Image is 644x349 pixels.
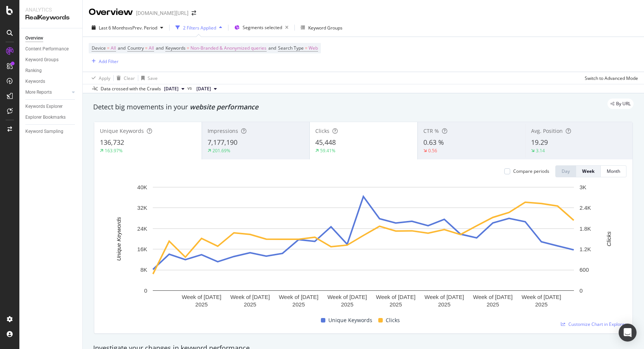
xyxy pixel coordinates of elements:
[25,128,63,135] div: Keyword Sampling
[243,24,282,31] span: Segments selected
[25,34,43,42] div: Overview
[137,205,147,211] text: 32K
[89,6,133,19] div: Overview
[25,67,42,75] div: Ranking
[25,34,77,42] a: Overview
[423,127,439,134] span: CTR %
[320,147,335,154] div: 59.41%
[128,25,157,31] span: vs Prev. Period
[161,84,187,93] button: [DATE]
[341,301,353,308] text: 2025
[190,43,266,53] span: Non-Branded & Anonymized queries
[25,78,77,85] a: Keywords
[137,225,147,232] text: 24K
[293,301,305,308] text: 2025
[438,301,450,308] text: 2025
[606,231,612,246] text: Clicks
[195,301,208,308] text: 2025
[25,67,77,75] a: Ranking
[25,13,76,22] div: RealKeywords
[101,85,161,92] div: Data crossed with the Crawls
[187,85,193,91] span: vs
[555,165,576,177] button: Day
[268,45,276,51] span: and
[124,75,135,81] div: Clear
[144,287,147,294] text: 0
[111,43,116,53] span: All
[114,72,135,84] button: Clear
[580,246,591,252] text: 1.2K
[230,294,270,300] text: Week of [DATE]
[164,85,179,92] span: 2025 Oct. 4th
[182,294,221,300] text: Week of [DATE]
[561,321,626,327] a: Customize Chart in Explorer
[244,301,256,308] text: 2025
[89,72,110,84] button: Apply
[89,57,119,66] button: Add Filter
[231,22,291,34] button: Segments selected
[25,103,77,110] a: Keywords Explorer
[580,287,583,294] text: 0
[137,246,147,252] text: 16K
[25,113,77,121] a: Explorer Bookmarks
[99,75,110,81] div: Apply
[183,25,216,31] div: 2 Filters Applied
[92,45,106,51] span: Device
[535,301,547,308] text: 2025
[145,45,148,51] span: =
[99,58,119,65] div: Add Filter
[148,75,158,81] div: Save
[25,88,52,96] div: More Reports
[156,45,164,51] span: and
[580,184,586,190] text: 3K
[305,45,307,51] span: =
[582,168,594,174] div: Week
[376,294,416,300] text: Week of [DATE]
[298,22,345,34] button: Keyword Groups
[100,183,626,313] svg: A chart.
[428,147,437,154] div: 0.56
[25,128,77,135] a: Keyword Sampling
[196,85,211,92] span: 2025 Apr. 3rd
[423,138,444,147] span: 0.63 %
[118,45,126,51] span: and
[607,99,634,109] div: legacy label
[138,72,158,84] button: Save
[487,301,499,308] text: 2025
[137,184,147,190] text: 40K
[100,138,124,147] span: 136,732
[208,127,238,134] span: Impressions
[127,45,144,51] span: Country
[116,217,122,261] text: Unique Keywords
[473,294,512,300] text: Week of [DATE]
[315,127,329,134] span: Clicks
[25,113,66,121] div: Explorer Bookmarks
[585,75,638,81] div: Switch to Advanced Mode
[278,45,304,51] span: Search Type
[105,147,123,154] div: 163.97%
[25,45,77,53] a: Content Performance
[580,267,589,273] text: 600
[193,84,220,93] button: [DATE]
[619,324,637,342] div: Open Intercom Messenger
[616,102,631,106] span: By URL
[562,168,570,174] div: Day
[580,205,591,211] text: 2.4K
[580,225,591,232] text: 1.8K
[309,43,318,53] span: Web
[149,43,154,53] span: All
[327,294,367,300] text: Week of [DATE]
[308,25,342,31] div: Keyword Groups
[212,147,230,154] div: 201.69%
[568,321,626,327] span: Customize Chart in Explorer
[576,165,601,177] button: Week
[25,103,63,110] div: Keywords Explorer
[25,88,70,96] a: More Reports
[531,127,563,134] span: Avg. Position
[187,45,189,51] span: =
[279,294,318,300] text: Week of [DATE]
[173,22,225,34] button: 2 Filters Applied
[208,138,237,147] span: 7,177,190
[328,316,372,325] span: Unique Keywords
